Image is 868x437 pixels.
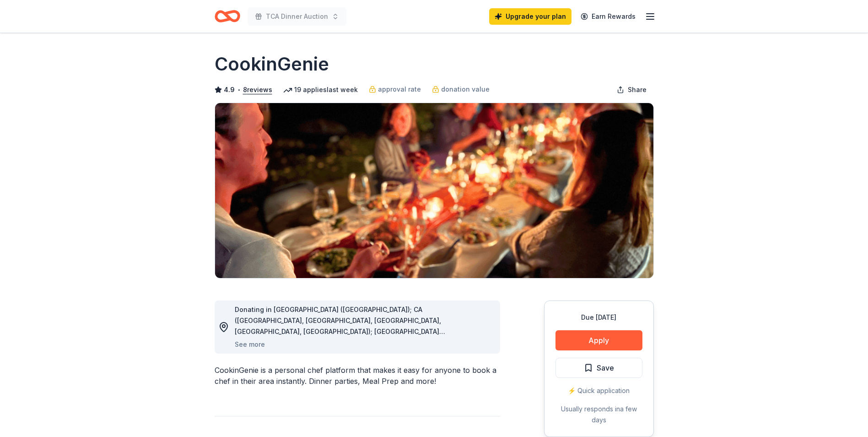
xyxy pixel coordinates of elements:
[575,8,641,25] a: Earn Rewards
[441,84,490,95] span: donation value
[243,84,272,95] button: 8reviews
[237,86,240,93] span: •
[609,81,654,99] button: Share
[555,358,642,378] button: Save
[628,84,647,95] span: Share
[432,84,490,95] a: donation value
[555,404,642,426] div: Usually responds in a few days
[555,330,642,350] button: Apply
[266,11,328,22] span: TCA Dinner Auction
[235,339,265,350] button: See more
[555,312,642,323] div: Due [DATE]
[215,51,329,77] h1: CookinGenie
[555,385,642,396] div: ⚡️ Quick application
[369,84,421,95] a: approval rate
[378,84,421,95] span: approval rate
[489,8,571,25] a: Upgrade your plan
[215,365,500,387] div: CookinGenie is a personal chef platform that makes it easy for anyone to book a chef in their are...
[248,7,346,26] button: TCA Dinner Auction
[597,362,614,374] span: Save
[215,5,240,27] a: Home
[224,84,235,95] span: 4.9
[215,103,653,278] img: Image for CookinGenie
[283,84,358,95] div: 19 applies last week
